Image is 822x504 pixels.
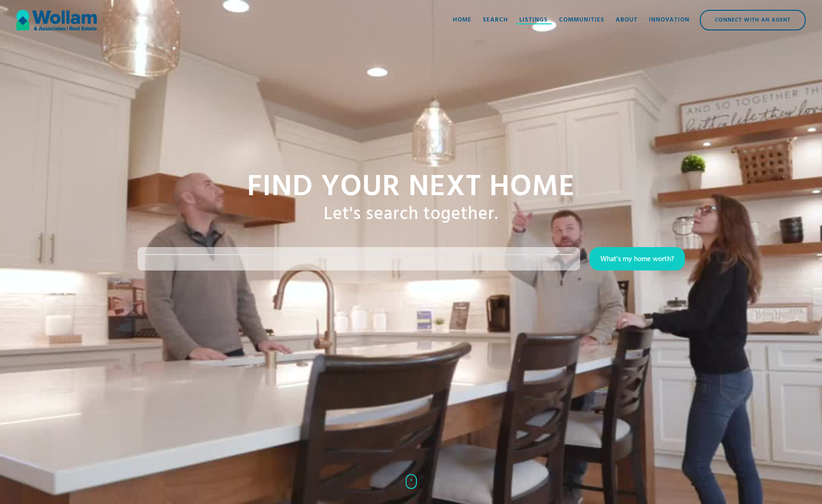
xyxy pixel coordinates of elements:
[616,15,638,25] div: About
[247,171,575,204] h1: Find your NExt home
[700,10,806,30] a: Connect with an Agent
[701,11,805,29] div: Connect with an Agent
[447,6,477,34] a: Home
[553,6,610,34] a: Communities
[16,6,97,34] a: home
[483,15,508,25] div: Search
[324,204,498,226] h1: Let's search together.
[610,6,643,34] a: About
[559,15,604,25] div: Communities
[514,6,553,34] a: Listings
[649,15,690,25] div: Innovation
[589,247,685,270] a: What's my home worth?
[519,15,548,25] div: Listings
[477,6,514,34] a: Search
[453,15,472,25] div: Home
[643,6,695,34] a: Innovation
